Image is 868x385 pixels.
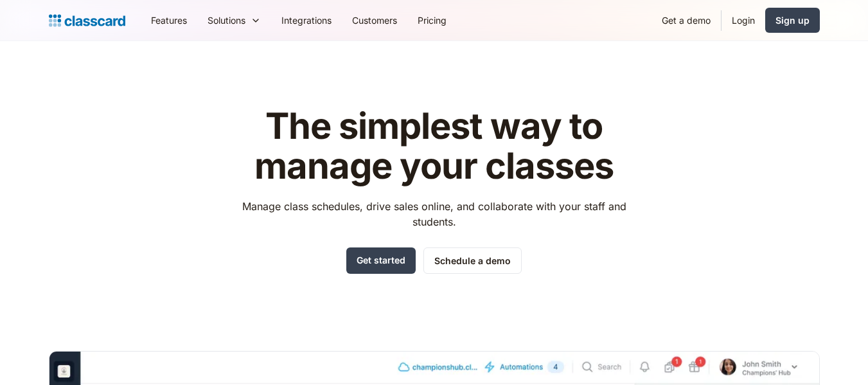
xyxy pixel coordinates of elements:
[765,8,820,33] a: Sign up
[775,13,810,27] div: Sign up
[722,6,765,35] a: Login
[208,13,245,27] div: Solutions
[230,107,638,186] h1: The simplest way to manage your classes
[651,6,721,35] a: Get a demo
[49,12,125,30] a: home
[342,6,407,35] a: Customers
[271,6,342,35] a: Integrations
[230,199,638,229] p: Manage class schedules, drive sales online, and collaborate with your staff and students.
[346,247,416,274] a: Get started
[141,6,197,35] a: Features
[407,6,457,35] a: Pricing
[197,6,271,35] div: Solutions
[423,247,522,274] a: Schedule a demo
